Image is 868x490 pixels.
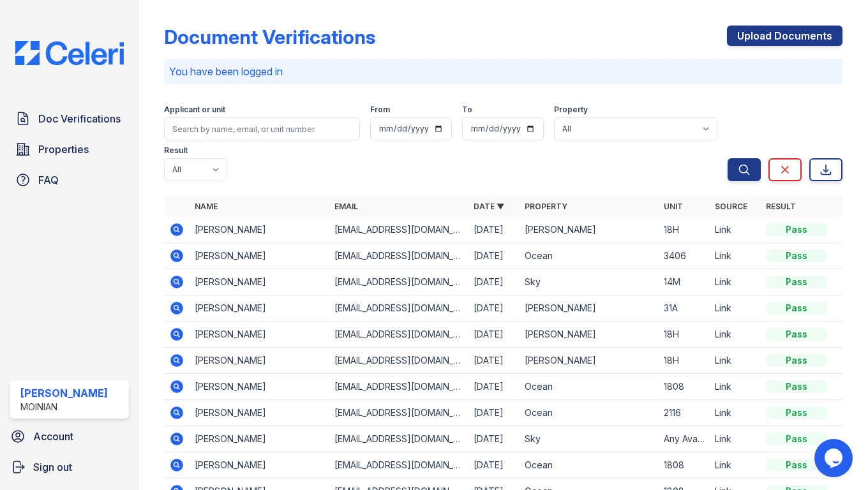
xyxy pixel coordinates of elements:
td: [EMAIL_ADDRESS][DOMAIN_NAME] [329,426,468,452]
span: Account [33,429,73,444]
a: Date ▼ [474,202,504,211]
td: 18H [659,217,710,243]
a: Result [766,202,796,211]
div: Pass [766,328,827,341]
a: Source [715,202,747,211]
a: Sign out [5,454,134,480]
span: FAQ [38,172,59,188]
div: Pass [766,380,827,393]
td: 1808 [659,452,710,479]
p: You have been logged in [169,64,837,79]
iframe: chat widget [814,439,855,477]
td: Ocean [520,374,659,400]
td: [EMAIL_ADDRESS][DOMAIN_NAME] [329,217,468,243]
div: Pass [766,354,827,367]
td: Link [710,452,761,479]
td: [PERSON_NAME] [190,374,329,400]
td: Link [710,374,761,400]
td: [DATE] [468,374,520,400]
td: [PERSON_NAME] [520,348,659,374]
a: Doc Verifications [10,106,129,131]
div: Pass [766,406,827,419]
td: 31A [659,295,710,322]
td: [PERSON_NAME] [190,400,329,426]
a: Name [195,202,218,211]
input: Search by name, email, or unit number [164,117,360,140]
td: [EMAIL_ADDRESS][DOMAIN_NAME] [329,243,468,269]
td: Link [710,322,761,348]
a: Property [525,202,567,211]
a: Account [5,424,134,449]
img: CE_Logo_Blue-a8612792a0a2168367f1c8372b55b34899dd931a85d93a1a3d3e32e68fde9ad4.png [5,41,134,65]
td: [PERSON_NAME] [520,322,659,348]
td: [EMAIL_ADDRESS][DOMAIN_NAME] [329,295,468,322]
label: To [462,105,472,115]
label: Result [164,145,188,156]
td: [PERSON_NAME] [520,295,659,322]
a: FAQ [10,167,129,193]
td: Ocean [520,400,659,426]
td: Link [710,217,761,243]
td: Sky [520,426,659,452]
td: [PERSON_NAME] [190,269,329,295]
td: [DATE] [468,322,520,348]
div: Pass [766,249,827,262]
td: [DATE] [468,295,520,322]
td: [PERSON_NAME] [190,452,329,479]
td: [EMAIL_ADDRESS][DOMAIN_NAME] [329,269,468,295]
td: Ocean [520,452,659,479]
span: Properties [38,142,89,157]
div: Pass [766,433,827,445]
td: 18H [659,348,710,374]
td: Link [710,348,761,374]
td: [DATE] [468,269,520,295]
td: 14M [659,269,710,295]
div: Pass [766,302,827,315]
td: Link [710,269,761,295]
td: [DATE] [468,400,520,426]
td: 1808 [659,374,710,400]
td: [PERSON_NAME] [190,348,329,374]
td: Ocean [520,243,659,269]
td: Link [710,426,761,452]
td: Any Available [659,426,710,452]
a: Unit [664,202,683,211]
td: [EMAIL_ADDRESS][DOMAIN_NAME] [329,348,468,374]
div: Moinian [20,401,108,413]
td: 3406 [659,243,710,269]
td: 2116 [659,400,710,426]
td: 18H [659,322,710,348]
td: Link [710,295,761,322]
div: Document Verifications [164,26,375,48]
td: [DATE] [468,243,520,269]
a: Properties [10,137,129,162]
td: [PERSON_NAME] [190,243,329,269]
td: Link [710,400,761,426]
td: [PERSON_NAME] [190,217,329,243]
td: [DATE] [468,217,520,243]
td: [EMAIL_ADDRESS][DOMAIN_NAME] [329,452,468,479]
label: Property [554,105,588,115]
td: [PERSON_NAME] [190,426,329,452]
a: Email [334,202,358,211]
td: Sky [520,269,659,295]
td: [EMAIL_ADDRESS][DOMAIN_NAME] [329,322,468,348]
td: [PERSON_NAME] [520,217,659,243]
td: [DATE] [468,348,520,374]
td: [PERSON_NAME] [190,322,329,348]
span: Sign out [33,459,72,475]
div: Pass [766,276,827,288]
span: Doc Verifications [38,111,121,126]
td: Link [710,243,761,269]
td: [DATE] [468,452,520,479]
a: Upload Documents [727,26,842,46]
label: From [370,105,390,115]
div: [PERSON_NAME] [20,385,108,401]
td: [DATE] [468,426,520,452]
td: [PERSON_NAME] [190,295,329,322]
td: [EMAIL_ADDRESS][DOMAIN_NAME] [329,374,468,400]
td: [EMAIL_ADDRESS][DOMAIN_NAME] [329,400,468,426]
div: Pass [766,459,827,471]
label: Applicant or unit [164,105,225,115]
